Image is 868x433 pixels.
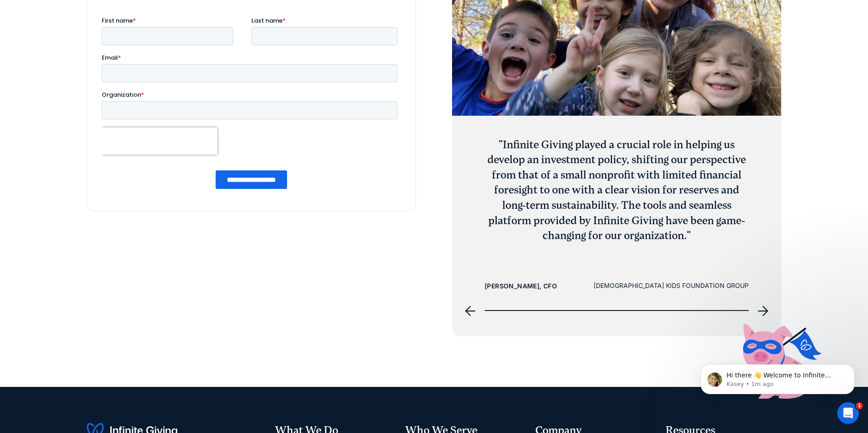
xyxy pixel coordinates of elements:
[687,345,868,409] iframe: Intercom notifications message
[485,137,749,244] h3: "Infinite Giving played a crucial role in helping us develop an investment policy, shifting our p...
[102,16,401,197] iframe: Form 0
[459,300,481,322] div: previous slide
[837,402,859,424] iframe: Intercom live chat
[485,281,557,292] div: [PERSON_NAME], CFO
[856,402,863,409] span: 1
[594,280,749,291] div: [DEMOGRAPHIC_DATA] Kids Foundation Group
[752,300,774,322] div: next slide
